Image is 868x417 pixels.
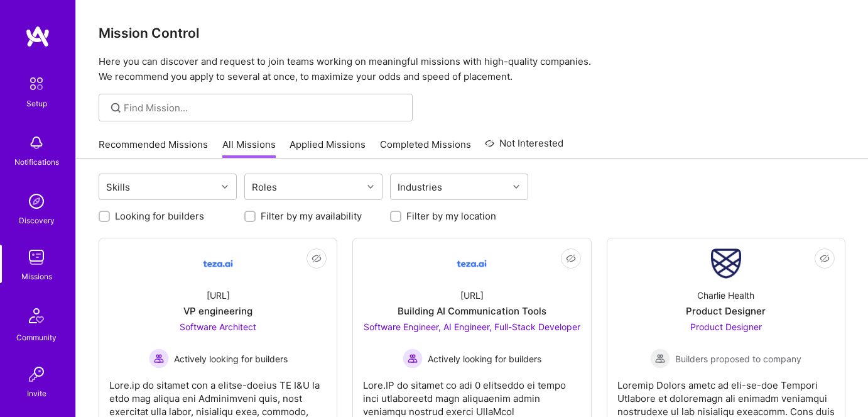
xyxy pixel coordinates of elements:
img: Actively looking for builders [403,348,423,369]
label: Filter by my location [406,209,496,223]
div: Discovery [19,214,55,227]
div: Charlie Health [697,289,754,302]
div: [URL] [207,289,230,302]
div: Community [16,331,57,344]
span: Actively looking for builders [174,352,288,365]
p: Here you can discover and request to join teams working on meaningful missions with high-quality ... [99,54,845,84]
label: Filter by my availability [261,209,362,223]
img: bell [24,130,49,155]
img: Community [21,301,52,331]
a: All Missions [222,138,276,158]
img: setup [23,70,50,97]
a: Recommended Missions [99,138,208,158]
div: Invite [27,387,46,400]
div: Notifications [14,155,59,169]
label: Looking for builders [115,209,204,223]
span: Actively looking for builders [428,352,541,365]
a: Applied Missions [290,138,366,158]
img: teamwork [24,245,49,270]
div: Industries [394,178,445,196]
div: Skills [103,178,133,196]
a: Completed Missions [380,138,471,158]
div: VP engineering [183,304,252,318]
i: icon EyeClosed [566,253,576,264]
img: Company Logo [457,248,487,279]
div: Building AI Communication Tools [398,304,546,318]
div: Roles [249,178,280,196]
img: discovery [24,189,49,214]
i: icon EyeClosed [312,253,322,264]
div: Missions [21,270,52,283]
span: Product Designer [690,321,762,332]
input: Find Mission... [124,101,403,114]
i: icon Chevron [513,184,519,190]
div: Setup [26,97,47,110]
img: Company Logo [203,248,233,279]
h3: Mission Control [99,25,845,41]
div: Product Designer [686,304,766,318]
div: [URL] [460,289,484,302]
img: Company Logo [711,248,741,279]
i: icon Chevron [367,184,374,190]
span: Builders proposed to company [675,352,801,365]
i: icon Chevron [222,184,228,190]
img: Builders proposed to company [650,348,670,369]
span: Software Engineer, AI Engineer, Full-Stack Developer [364,321,580,332]
img: logo [25,25,50,48]
span: Software Architect [180,321,256,332]
a: Not Interested [485,136,563,158]
img: Actively looking for builders [149,348,169,369]
i: icon SearchGrey [109,101,123,115]
i: icon EyeClosed [820,253,830,264]
img: Invite [24,362,49,387]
